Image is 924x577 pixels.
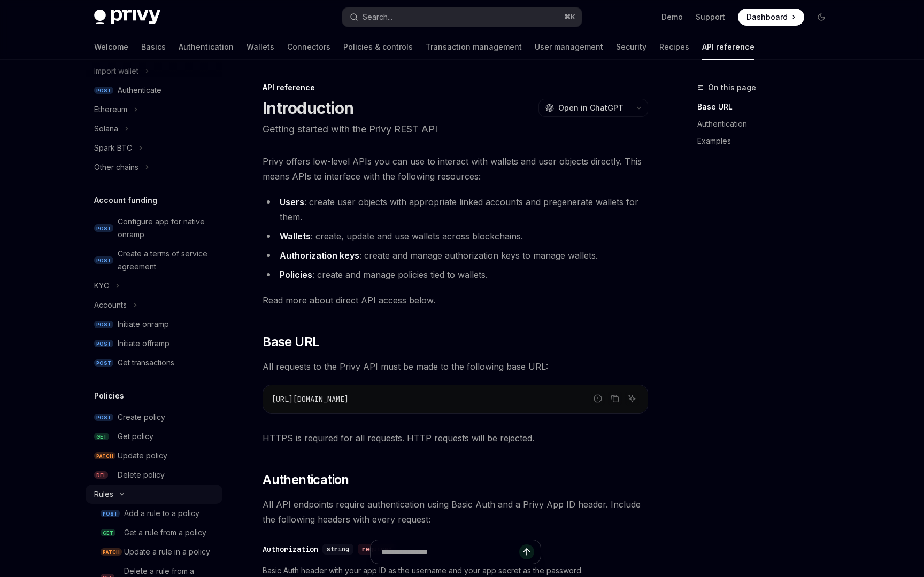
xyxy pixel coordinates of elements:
a: PATCHUpdate a rule in a policy [86,542,222,562]
a: POSTCreate policy [86,408,222,427]
span: POST [94,414,113,422]
span: Open in ChatGPT [558,103,623,113]
strong: Policies [280,269,312,280]
div: Update a rule in a policy [124,545,210,558]
p: Getting started with the Privy REST API [263,122,648,137]
li: : create, update and use wallets across blockchains. [263,229,648,244]
div: Create a terms of service agreement [118,247,216,273]
div: Initiate onramp [118,318,169,331]
a: PATCHUpdate policy [86,446,222,465]
button: Copy the contents from the code block [608,392,622,406]
span: DEL [94,471,108,479]
span: POST [94,87,113,95]
span: GET [94,433,109,441]
button: Open in ChatGPT [538,99,630,117]
h5: Policies [94,389,124,402]
span: Base URL [263,333,319,350]
span: POST [94,256,113,264]
button: Toggle Accounts section [86,295,222,315]
a: Support [696,12,725,22]
h1: Introduction [263,98,353,118]
div: Get a rule from a policy [124,526,206,539]
a: Policies & controls [343,34,413,60]
a: GETGet policy [86,427,222,446]
strong: Authorization keys [280,250,359,261]
a: Basics [141,34,166,60]
button: Report incorrect code [591,392,605,406]
span: On this page [708,81,756,94]
span: PATCH [94,452,115,460]
strong: Wallets [280,231,311,241]
div: Solana [94,122,118,135]
span: ⌘ K [564,13,575,21]
a: POSTAuthenticate [86,81,222,100]
button: Toggle Rules section [86,485,222,504]
span: POST [101,510,120,518]
div: Create policy [118,411,165,424]
a: Connectors [287,34,330,60]
button: Ask AI [625,392,639,406]
span: All API endpoints require authentication using Basic Auth and a Privy App ID header. Include the ... [263,497,648,527]
a: API reference [702,34,754,60]
strong: Users [280,197,304,207]
div: Search... [363,11,392,24]
button: Toggle Solana section [86,119,222,138]
div: Authenticate [118,84,161,97]
li: : create and manage policies tied to wallets. [263,267,648,282]
img: dark logo [94,10,160,25]
a: Dashboard [738,9,804,26]
div: Delete policy [118,469,165,481]
button: Toggle Spark BTC section [86,138,222,158]
span: Dashboard [746,12,788,22]
span: [URL][DOMAIN_NAME] [272,394,349,404]
a: POSTAdd a rule to a policy [86,504,222,523]
li: : create and manage authorization keys to manage wallets. [263,248,648,263]
input: Ask a question... [381,540,519,564]
div: Add a rule to a policy [124,507,199,520]
span: PATCH [101,548,122,556]
a: Base URL [697,98,838,115]
button: Send message [519,544,534,559]
a: Transaction management [426,34,522,60]
div: KYC [94,279,109,292]
a: POSTInitiate offramp [86,334,222,353]
a: DELDelete policy [86,465,222,485]
div: API reference [263,82,648,93]
span: GET [101,529,115,537]
div: Spark BTC [94,142,132,154]
a: POSTGet transactions [86,353,222,372]
span: POST [94,321,113,329]
button: Toggle Ethereum section [86,100,222,119]
a: POSTInitiate onramp [86,315,222,334]
span: Authentication [263,471,349,488]
li: : create user objects with appropriate linked accounts and pregenerate wallets for them. [263,194,648,224]
a: User management [535,34,603,60]
a: Authentication [179,34,234,60]
div: Get policy [118,430,153,443]
div: Other chains [94,161,138,174]
div: Initiate offramp [118,337,170,350]
button: Open search [342,7,582,27]
a: Examples [697,132,838,150]
div: Accounts [94,299,127,311]
div: Get transactions [118,356,174,369]
a: Wallets [247,34,274,60]
a: Security [616,34,646,60]
a: Demo [661,12,683,22]
span: All requests to the Privy API must be made to the following base URL: [263,359,648,374]
span: POST [94,359,113,367]
div: Rules [94,488,113,501]
button: Toggle Other chains section [86,158,222,177]
div: Ethereum [94,103,127,116]
a: Authentication [697,115,838,132]
div: Configure app for native onramp [118,215,216,241]
span: HTTPS is required for all requests. HTTP requests will be rejected. [263,431,648,446]
span: Privy offers low-level APIs you can use to interact with wallets and user objects directly. This ... [263,154,648,184]
a: GETGet a rule from a policy [86,523,222,542]
a: POSTCreate a terms of service agreement [86,244,222,276]
div: Update policy [118,449,167,462]
a: POSTConfigure app for native onramp [86,212,222,244]
span: POST [94,224,113,232]
a: Recipes [659,34,689,60]
span: Read more about direct API access below. [263,293,648,308]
